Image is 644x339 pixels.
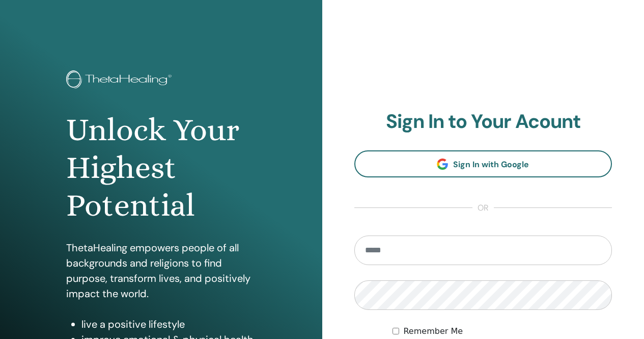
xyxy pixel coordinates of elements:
[453,159,529,170] span: Sign In with Google
[66,240,256,301] p: ThetaHealing empowers people of all backgrounds and religions to find purpose, transform lives, a...
[472,202,494,214] span: or
[66,111,256,225] h1: Unlock Your Highest Potential
[81,317,256,332] li: live a positive lifestyle
[354,150,612,177] a: Sign In with Google
[403,325,463,337] label: Remember Me
[393,325,612,337] div: Keep me authenticated indefinitely or until I manually logout
[354,110,612,134] h2: Sign In to Your Acount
